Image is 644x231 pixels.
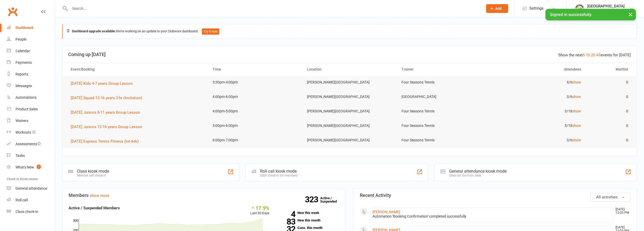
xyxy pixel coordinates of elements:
[596,195,618,199] span: All activities
[7,161,55,173] a: What's New1
[572,80,581,84] a: show
[587,9,625,13] div: [GEOGRAPHIC_DATA]
[372,214,611,219] div: Automation 'Booking Confirmation' completed successfully
[208,120,302,132] td: 5:00pm-6:00pm
[587,4,625,9] div: [GEOGRAPHIC_DATA]
[37,165,41,169] span: 1
[202,28,219,35] button: Try it now
[7,22,55,34] a: Dashboard
[302,120,397,132] td: [PERSON_NAME][GEOGRAPHIC_DATA]
[372,210,400,214] a: [PERSON_NAME]
[397,134,491,146] td: Four Seasons Tennis
[320,192,343,207] a: 323Active / Suspended
[613,208,630,214] time: [DATE] 12:05 PM
[7,183,55,194] a: General attendance kiosk mode
[397,120,491,132] td: Four Seasons Tennis
[397,105,491,117] td: Four Seasons Tennis
[7,127,55,138] a: Workouts
[69,193,339,198] h3: Members
[62,24,637,39] div: We're working on an update to your Clubworx dashboard.
[305,196,320,203] strong: 323
[572,138,581,142] a: show
[572,109,581,113] a: show
[572,124,581,128] a: show
[71,110,140,115] span: [DATE] Juniors 8-11 years Group Lesson
[486,4,508,13] button: Add
[586,91,633,103] td: 0
[277,211,339,214] a: 4New this week
[16,130,31,134] div: Workouts
[7,150,55,161] a: Tasks
[277,226,339,229] a: 32Canx. this month
[16,119,28,123] div: Waivers
[7,206,55,218] a: Class kiosk mode
[16,210,38,214] div: Class check-in
[586,76,633,88] td: 0
[302,105,397,117] td: [PERSON_NAME][GEOGRAPHIC_DATA]
[491,134,586,146] td: 3/6
[260,169,298,174] div: Roll call kiosk mode
[583,53,585,57] a: 5
[572,95,581,99] a: show
[586,63,633,76] th: Waitlist
[574,3,585,14] img: thumb_image1754099813.png
[397,91,491,103] td: [GEOGRAPHIC_DATA]
[302,91,397,103] td: [PERSON_NAME][GEOGRAPHIC_DATA]
[250,205,269,216] div: Last 30 Days
[16,142,41,146] div: Assessments
[586,134,633,146] td: 0
[71,109,144,115] button: [DATE] Juniors 8-11 years Group Lesson
[66,63,208,76] th: Event/Booking
[208,134,302,146] td: 6:00pm-7:00pm
[586,53,590,57] a: 10
[68,5,479,12] input: Search...
[591,53,595,57] a: 20
[590,193,630,202] button: All activities
[71,124,146,130] button: [DATE] Juniors 12-16 years Group Lesson
[71,138,142,144] button: [DATE] Express Tennis Fitness (Int-Adv)
[16,153,25,158] div: Tasks
[491,63,586,76] th: Attendees
[16,107,38,111] div: Product Sales
[491,91,586,103] td: 3/6
[16,186,47,190] div: General attendance
[491,120,586,132] td: 5/18
[7,68,55,80] a: Reports
[7,138,55,150] a: Assessments
[558,52,631,58] div: Show the next events for [DATE]
[302,76,397,88] td: [PERSON_NAME][GEOGRAPHIC_DATA]
[277,218,295,226] strong: 83
[72,29,116,33] strong: Dashboard upgrade available:
[16,165,34,169] div: What's New
[6,5,19,18] a: Clubworx
[302,63,397,76] th: Location
[586,105,633,117] td: 0
[529,3,544,14] span: Settings
[7,92,55,103] a: Automations
[7,194,55,206] a: Roll call
[90,193,109,198] a: show more
[360,193,630,198] h3: Recent Activity
[260,174,298,177] div: Staff check-in for members
[7,57,55,68] a: Payments
[208,63,302,76] th: Time
[16,198,28,202] div: Roll call
[596,53,601,57] a: All
[7,115,55,127] a: Waivers
[71,95,146,101] button: [DATE] Squad 13-16 years 2-hr (Invitation)
[277,210,295,218] strong: 4
[250,205,269,211] div: 17.9%
[16,72,28,76] div: Reports
[208,76,302,88] td: 3:30pm-4:00pm
[208,91,302,103] td: 4:00pm-6:00pm
[302,134,397,146] td: [PERSON_NAME][GEOGRAPHIC_DATA]
[71,81,133,86] span: [DATE] Kids 4-7 years Group Lesson
[586,120,633,132] td: 0
[626,9,635,20] button: ×
[208,105,302,117] td: 4:00pm-5:00pm
[71,96,142,100] span: [DATE] Squad 13-16 years 2-hr (Invitation)
[550,12,592,17] span: Signed in successfully.
[71,139,139,144] span: [DATE] Express Tennis Fitness (Int-Adv)
[491,76,586,88] td: 4/6
[69,206,120,210] strong: Active / Suspended Members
